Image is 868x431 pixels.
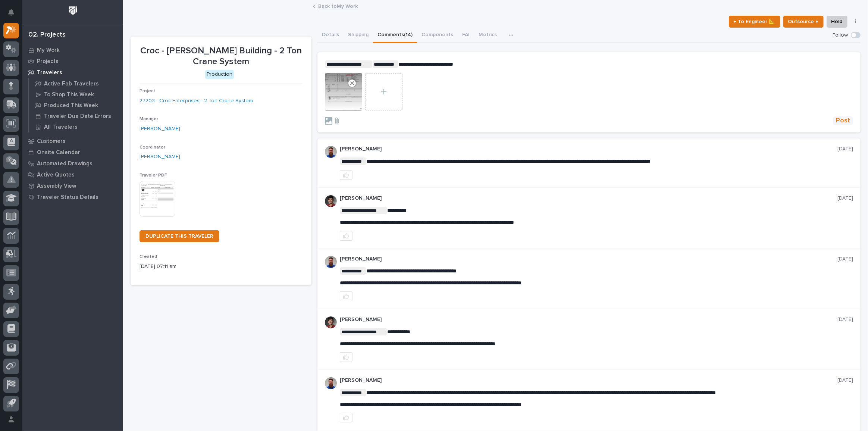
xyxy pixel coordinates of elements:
span: Manager [140,117,158,121]
a: Produced This Week [29,100,123,110]
a: Customers [22,135,123,147]
p: [PERSON_NAME] [340,316,837,323]
p: [PERSON_NAME] [340,256,837,262]
p: Active Quotes [37,172,75,178]
p: My Work [37,47,60,54]
a: Active Fab Travelers [29,78,123,89]
button: FAI [458,28,474,43]
p: Active Fab Travelers [44,81,99,87]
p: Customers [37,138,66,145]
a: Onsite Calendar [22,147,123,158]
p: Automated Drawings [37,160,93,167]
div: Production [205,70,234,79]
p: Follow [833,32,848,38]
span: DUPLICATE THIS TRAVELER [145,234,213,239]
a: [PERSON_NAME] [140,153,180,161]
span: Traveler PDF [140,173,167,178]
p: Travelers [37,69,62,76]
p: [PERSON_NAME] [340,377,837,384]
button: Outsource ↑ [783,16,824,28]
button: Components [417,28,458,43]
a: DUPLICATE THIS TRAVELER [140,230,219,242]
p: Produced This Week [44,102,98,109]
span: Post [836,116,850,125]
button: like this post [340,291,352,301]
p: To Shop This Week [44,91,94,98]
a: [PERSON_NAME] [140,125,180,133]
button: Metrics [474,28,501,43]
button: Details [317,28,344,43]
span: Created [140,254,157,259]
p: Traveler Due Date Errors [44,113,111,120]
span: Hold [831,17,843,26]
button: Comments (14) [373,28,417,43]
a: Assembly View [22,180,123,191]
button: Shipping [344,28,373,43]
p: [DATE] [837,316,853,323]
img: ROij9lOReuV7WqYxWfnW [325,316,337,328]
a: My Work [22,44,123,56]
p: All Travelers [44,124,78,131]
button: like this post [340,231,352,241]
img: Workspace Logo [66,4,80,18]
p: [DATE] [837,195,853,202]
a: Active Quotes [22,169,123,180]
a: Traveler Status Details [22,191,123,203]
p: Projects [37,58,59,65]
a: Back toMy Work [319,1,358,10]
a: Projects [22,56,123,67]
a: Traveler Due Date Errors [29,111,123,121]
p: Assembly View [37,183,76,190]
button: Post [833,116,853,125]
p: [DATE] [837,256,853,262]
img: ROij9lOReuV7WqYxWfnW [325,195,337,207]
button: like this post [340,413,352,422]
p: Traveler Status Details [37,194,98,201]
p: [PERSON_NAME] [340,195,837,202]
a: To Shop This Week [29,89,123,100]
p: Onsite Calendar [37,149,80,156]
button: like this post [340,170,352,180]
button: Hold [827,16,847,28]
p: [DATE] [837,377,853,384]
span: Project [140,89,155,93]
span: Outsource ↑ [788,17,819,26]
button: ← To Engineer 📐 [729,16,780,28]
button: Notifications [3,4,19,20]
a: All Travelers [29,122,123,132]
button: like this post [340,352,352,362]
p: [DATE] 07:11 am [140,263,303,271]
a: 27203 - Croc Enterprises - 2 Ton Crane System [140,97,253,105]
img: 6hTokn1ETDGPf9BPokIQ [325,256,337,268]
span: Coordinator [140,145,165,150]
img: 6hTokn1ETDGPf9BPokIQ [325,377,337,389]
span: ← To Engineer 📐 [734,17,775,26]
div: Notifications [9,9,19,21]
p: [PERSON_NAME] [340,146,837,152]
p: [DATE] [837,146,853,152]
img: 6hTokn1ETDGPf9BPokIQ [325,146,337,158]
div: 02. Projects [28,31,66,39]
p: Croc - [PERSON_NAME] Building - 2 Ton Crane System [140,46,303,67]
a: Automated Drawings [22,158,123,169]
a: Travelers [22,67,123,78]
